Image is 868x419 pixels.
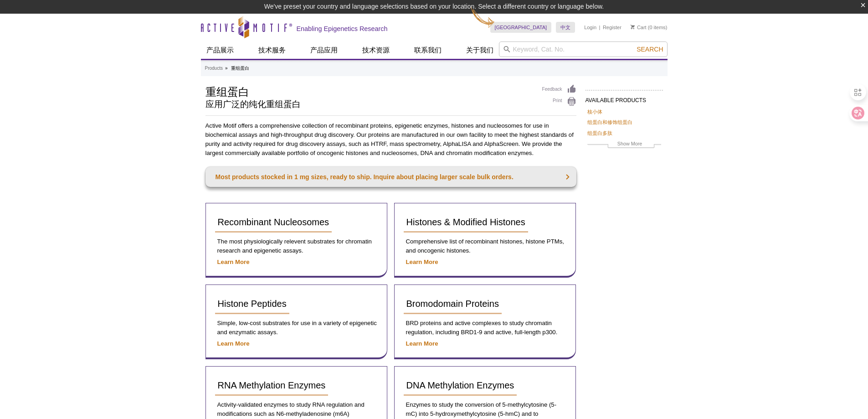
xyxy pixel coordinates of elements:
[305,41,343,59] a: 产品应用
[404,376,517,396] a: DNA Methylation Enzymes
[406,259,438,265] a: Learn More
[205,84,533,98] h1: 重组蛋白
[205,121,576,158] p: Active Motif offers a comprehensive collection of recombinant proteins, epigenetic enzymes, histo...
[587,140,661,150] a: Show More
[231,66,249,71] li: 重组蛋白
[404,294,502,314] a: Bromodomain Proteins
[215,376,329,396] a: RNA Methylation Enzymes
[406,380,514,390] span: DNA Methylation Enzymes
[631,24,647,31] a: Cart
[217,340,250,347] a: Learn More
[637,46,663,53] span: Search
[599,22,601,33] li: |
[406,340,438,347] a: Learn More
[215,237,378,255] p: The most physiologically relevent substrates for chromatin research and epigenetic assays.
[490,22,552,33] a: [GEOGRAPHIC_DATA]
[631,25,635,29] img: Your Cart
[215,212,332,233] a: Recombinant Nucleosomes
[215,319,378,337] p: Simple, low-cost substrates for use in a variety of epigenetic and enzymatic assays.
[218,299,287,309] span: Histone Peptides
[471,7,495,28] img: Change Here
[217,259,250,265] a: Learn More
[404,212,528,233] a: Histones & Modified Histones
[218,380,326,390] span: RNA Methylation Enzymes
[218,217,329,227] span: Recombinant Nucleosomes
[404,319,566,337] p: BRD proteins and active complexes to study chromatin regulation, including BRD1-9 and active, ful...
[631,22,668,33] li: (0 items)
[404,237,566,255] p: Comprehensive list of recombinant histones, histone PTMs, and oncogenic histones.
[205,64,223,72] a: Products
[253,41,291,59] a: 技术服务
[586,90,663,106] h2: AVAILABLE PRODUCTS
[587,118,632,126] a: 组蛋白和修饰组蛋白
[205,100,533,109] h2: 应用广泛的纯化重组蛋白
[201,41,239,59] a: 产品展示
[406,217,525,227] span: Histones & Modified Histones
[225,66,228,71] li: »
[542,97,576,107] a: Print
[406,299,499,309] span: Bromodomain Proteins
[409,41,447,59] a: 联系我们
[634,45,666,53] button: Search
[205,167,576,187] a: Most products stocked in 1 mg sizes, ready to ship. Inquire about placing larger scale bulk orders.
[587,108,602,116] a: 核小体
[215,294,289,314] a: Histone Peptides
[357,41,395,59] a: 技术资源
[542,84,576,94] a: Feedback
[499,41,668,57] input: Keyword, Cat. No.
[556,22,575,33] a: 中文
[584,24,596,31] a: Login
[297,25,388,33] h2: Enabling Epigenetics Research
[603,24,621,31] a: Register
[461,41,499,59] a: 关于我们
[587,129,612,137] a: 组蛋白多肽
